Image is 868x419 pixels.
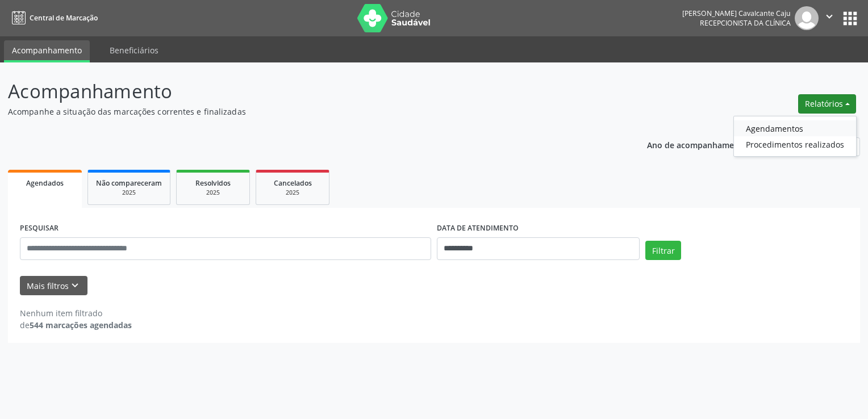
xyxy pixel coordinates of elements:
[8,9,98,27] a: Central de Marcação
[195,178,231,188] span: Resolvidos
[102,40,166,60] a: Beneficiários
[185,188,241,197] div: 2025
[20,319,132,331] div: de
[700,18,791,28] span: Recepcionista da clínica
[30,13,98,23] span: Central de Marcação
[96,178,162,188] span: Não compareceram
[733,116,857,157] ul: Relatórios
[4,40,90,62] a: Acompanhamento
[734,120,856,136] a: Agendamentos
[823,10,836,23] i: 
[69,279,81,292] i: keyboard_arrow_down
[30,320,132,330] strong: 544 marcações agendadas
[647,137,748,152] p: Ano de acompanhamento
[8,106,604,118] p: Acompanhe a situação das marcações correntes e finalizadas
[26,178,64,188] span: Agendados
[8,77,604,106] p: Acompanhamento
[734,136,856,152] a: Procedimentos realizados
[20,307,132,319] div: Nenhum item filtrado
[274,178,312,188] span: Cancelados
[840,9,860,28] button: apps
[795,6,819,30] img: img
[437,220,519,237] label: DATA DE ATENDIMENTO
[645,241,681,260] button: Filtrar
[682,9,791,18] div: [PERSON_NAME] Cavalcante Caju
[798,94,856,114] button: Relatórios
[819,6,840,30] button: 
[20,276,87,296] button: Mais filtroskeyboard_arrow_down
[96,188,162,197] div: 2025
[20,220,59,237] label: PESQUISAR
[264,188,321,197] div: 2025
